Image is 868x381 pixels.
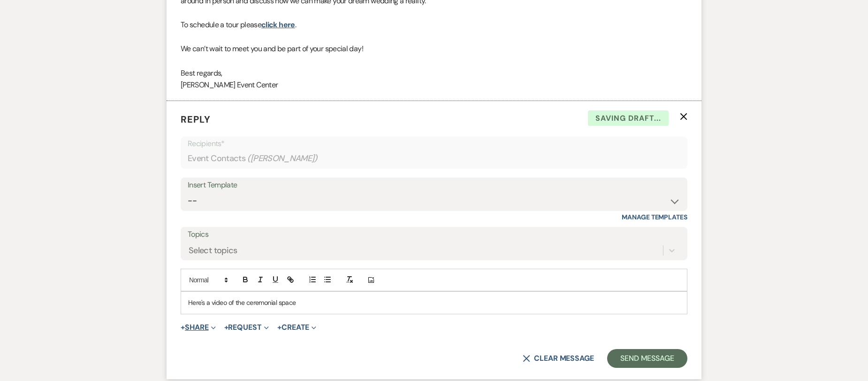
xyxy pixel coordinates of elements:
[622,213,687,221] a: Manage Templates
[181,68,222,78] span: Best regards,
[224,324,228,331] span: +
[188,138,680,150] p: Recipients*
[181,324,185,331] span: +
[588,110,669,126] span: Saving draft...
[181,324,216,331] button: Share
[188,297,680,308] p: Here's a video of the ceremonial space
[188,179,680,192] div: Insert Template
[277,324,316,331] button: Create
[523,355,594,362] button: Clear message
[188,149,680,168] div: Event Contacts
[224,324,269,331] button: Request
[607,349,687,368] button: Send Message
[277,324,282,331] span: +
[181,20,261,30] span: To schedule a tour please
[188,228,680,241] label: Topics
[261,20,295,30] a: click here
[181,113,211,125] span: Reply
[181,79,687,91] p: [PERSON_NAME] Event Center
[189,244,237,257] div: Select topics
[181,44,363,54] span: We can’t wait to meet you and be part of your special day!
[295,20,296,30] span: .
[247,152,318,165] span: ( [PERSON_NAME] )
